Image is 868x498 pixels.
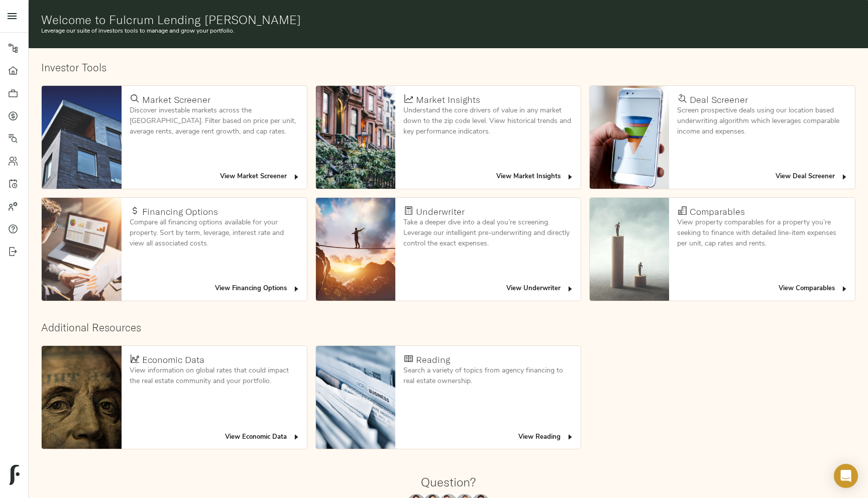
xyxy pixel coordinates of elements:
[42,198,121,301] img: Financing Options
[416,94,480,105] h4: Market Insights
[130,365,299,387] p: View information on global rates that could impact the real estate community and your portfolio.
[225,432,300,443] span: View Economic Data
[516,430,577,445] button: View Reading
[316,86,395,189] img: Market Insights
[590,198,669,301] img: Comparables
[416,354,450,365] h4: Reading
[421,475,476,489] h1: Question?
[41,27,855,36] p: Leverage our suite of investors tools to manage and grow your portfolio.
[316,346,395,449] img: Reading
[403,217,573,249] p: Take a deeper dive into a deal you’re screening. Leverage our intelligent pre-underwriting and di...
[218,169,303,185] button: View Market Screener
[834,464,858,488] div: Open Intercom Messenger
[212,281,303,297] button: View Financing Options
[403,365,573,387] p: Search a variety of topics from agency financing to real estate ownership.
[504,281,577,297] button: View Underwriter
[416,206,465,217] h4: Underwriter
[403,105,573,137] p: Understand the core drivers of value in any market down to the zip code level. View historical tr...
[41,13,855,27] h1: Welcome to Fulcrum Lending [PERSON_NAME]
[316,198,395,301] img: Underwriter
[130,217,299,249] p: Compare all financing options available for your property. Sort by term, leverage, interest rate ...
[10,465,20,485] img: logo
[494,169,577,185] button: View Market Insights
[42,346,121,449] img: Economic Data
[142,206,218,217] h4: Financing Options
[518,432,574,443] span: View Reading
[215,283,300,295] span: View Financing Options
[142,354,204,365] h4: Economic Data
[142,94,210,105] h4: Market Screener
[773,169,851,185] button: View Deal Screener
[506,283,574,295] span: View Underwriter
[220,171,300,183] span: View Market Screener
[677,105,846,137] p: Screen prospective deals using our location based underwriting algorithm which leverages comparab...
[223,430,303,445] button: View Economic Data
[130,105,299,137] p: Discover investable markets across the [GEOGRAPHIC_DATA]. Filter based on price per unit, average...
[41,321,855,334] h2: Additional Resources
[776,171,848,183] span: View Deal Screener
[590,86,669,189] img: Deal Screener
[677,217,846,249] p: View property comparables for a property you’re seeking to finance with detailed line-item expens...
[41,61,855,74] h2: Investor Tools
[690,206,745,217] h4: Comparables
[496,171,574,183] span: View Market Insights
[690,94,748,105] h4: Deal Screener
[776,281,851,297] button: View Comparables
[779,283,848,295] span: View Comparables
[42,86,121,189] img: Market Screener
